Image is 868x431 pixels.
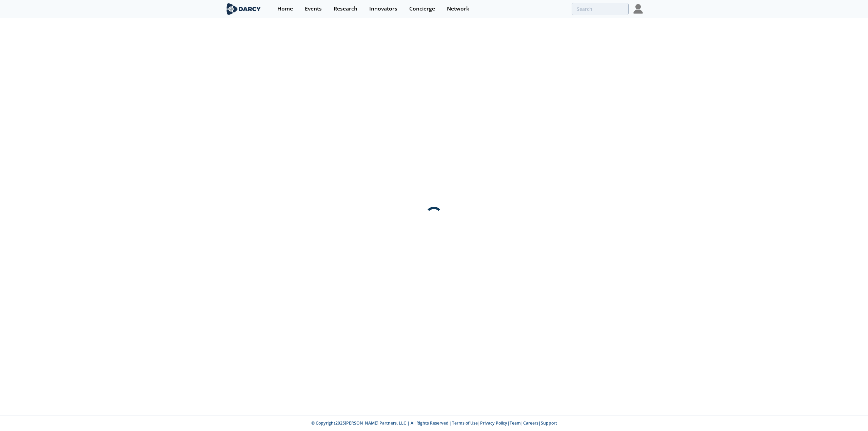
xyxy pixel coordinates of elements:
a: Terms of Use [452,420,478,426]
input: Advanced Search [572,3,629,15]
div: Events [305,6,322,12]
div: Innovators [369,6,397,12]
a: Team [510,420,521,426]
div: Home [277,6,293,12]
img: logo-wide.svg [225,3,262,15]
div: Research [334,6,357,12]
div: Network [447,6,469,12]
a: Support [541,420,557,426]
div: Concierge [409,6,435,12]
a: Privacy Policy [480,420,507,426]
a: Careers [523,420,538,426]
p: © Copyright 2025 [PERSON_NAME] Partners, LLC | All Rights Reserved | | | | | [183,420,685,426]
img: Profile [633,4,643,14]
